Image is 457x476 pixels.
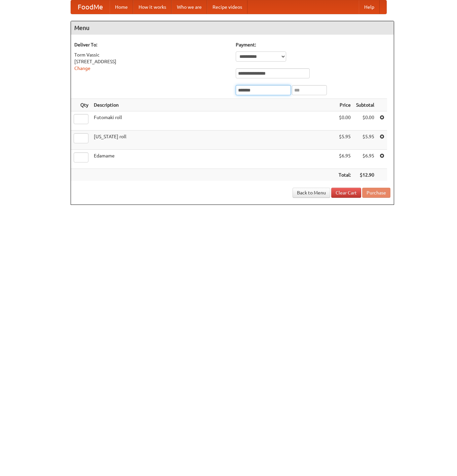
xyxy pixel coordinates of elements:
[133,0,172,14] a: How it works
[91,99,336,111] th: Description
[336,169,353,181] th: Total:
[236,41,390,48] h5: Payment:
[353,150,377,169] td: $6.95
[91,111,336,131] td: Futomaki roll
[74,58,229,65] div: [STREET_ADDRESS]
[362,188,390,198] button: Purchase
[293,188,330,198] a: Back to Menu
[353,169,377,181] th: $12.90
[336,99,353,111] th: Price
[336,131,353,150] td: $5.95
[353,111,377,131] td: $0.00
[359,0,380,14] a: Help
[353,131,377,150] td: $5.95
[91,131,336,150] td: [US_STATE] roll
[353,99,377,111] th: Subtotal
[74,51,229,58] div: Torm Vassic
[172,0,207,14] a: Who we are
[336,111,353,131] td: $0.00
[74,41,229,48] h5: Deliver To:
[336,150,353,169] td: $6.95
[74,66,90,71] a: Change
[331,188,361,198] a: Clear Cart
[91,150,336,169] td: Edamame
[71,21,394,35] h4: Menu
[207,0,247,14] a: Recipe videos
[71,0,110,14] a: FoodMe
[71,99,91,111] th: Qty
[110,0,133,14] a: Home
